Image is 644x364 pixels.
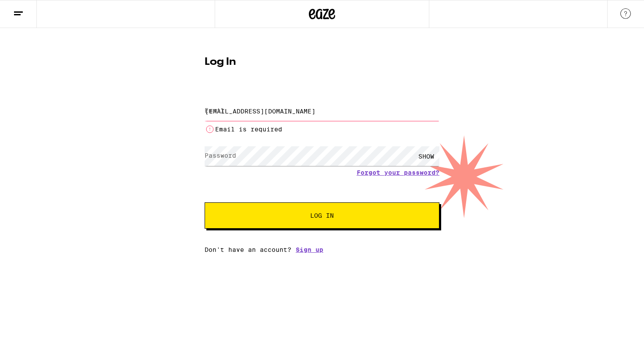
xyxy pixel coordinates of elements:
button: Log In [205,202,439,229]
a: Forgot your password? [357,169,439,176]
label: Password [205,152,236,159]
label: Email [205,107,224,114]
div: SHOW [413,146,439,166]
span: Hi. Need any help? [5,6,63,13]
h1: Log In [205,57,439,67]
a: Sign up [296,246,323,253]
input: Email [205,101,439,121]
span: Log In [310,212,334,219]
div: Don't have an account? [205,246,439,253]
li: Email is required [205,124,439,134]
